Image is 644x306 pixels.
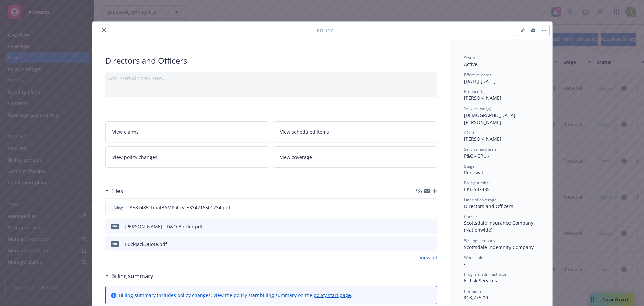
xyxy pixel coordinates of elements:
[464,244,534,250] span: Scottsdale Indemnity Company
[111,224,119,229] span: pdf
[108,75,434,82] div: Add internal notes here...
[464,180,490,186] span: Policy number
[280,154,312,161] span: View coverage
[464,146,497,152] span: Service lead team
[464,203,539,210] div: Directors and Officers
[418,241,423,248] button: download file
[111,204,124,210] span: Policy
[418,223,423,230] button: download file
[464,261,466,267] span: -
[464,55,476,61] span: Status
[464,112,515,125] span: [DEMOGRAPHIC_DATA][PERSON_NAME]
[464,220,535,233] span: Scottsdale Insurance Company (Nationwide)
[111,241,119,246] span: pdf
[464,72,491,78] span: Effective dates
[464,255,485,260] span: Wholesaler
[130,204,230,211] span: 3587485_FinalBAMPolicy_5334216501234.pdf
[464,105,491,111] span: Service lead(s)
[111,272,153,280] h3: Billing summary
[464,214,477,219] span: Carrier
[105,272,153,280] div: Billing summary
[464,197,497,203] span: Lines of coverage
[314,292,351,298] a: policy start page
[105,121,269,142] a: View claims
[112,154,157,161] span: View policy changes
[111,187,123,195] h3: Files
[420,254,437,261] a: View all
[125,241,167,248] div: BuckJackQuote.pdf
[119,292,352,299] div: Billing summary includes policy changes. View the policy start billing summary on the .
[464,89,486,94] span: Producer(s)
[464,72,539,85] div: [DATE] - [DATE]
[417,204,423,211] button: download file
[428,241,434,248] button: preview file
[464,277,497,284] span: E-Risk Services
[464,95,501,101] span: [PERSON_NAME]
[105,187,123,195] div: Files
[464,237,495,243] span: Writing company
[464,271,507,277] span: Program administrator
[105,55,437,67] div: Directors and Officers
[428,204,434,211] button: preview file
[428,223,434,230] button: preview file
[464,169,483,176] span: Renewal
[273,121,437,142] a: View scheduled items
[464,152,491,159] span: P&C - CRU 4
[105,146,269,168] a: View policy changes
[317,27,333,34] span: Policy
[464,288,481,294] span: Premium
[464,294,488,301] span: $18,275.00
[464,163,475,169] span: Stage
[464,61,477,68] span: Active
[125,223,203,230] div: [PERSON_NAME] - D&O Binder.pdf
[280,128,329,135] span: View scheduled items
[464,186,490,192] span: EKI3587485
[464,130,474,135] span: AC(s)
[273,146,437,168] a: View coverage
[112,128,139,135] span: View claims
[100,26,108,34] button: close
[464,136,501,142] span: [PERSON_NAME]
